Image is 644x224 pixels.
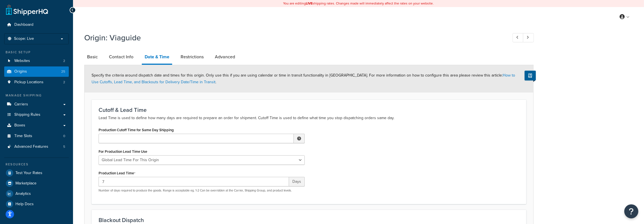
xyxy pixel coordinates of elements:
p: Number of days required to produce the goods. Range is acceptable eg. 1-2 Can be overridden at th... [99,188,305,193]
a: Time Slots0 [4,131,69,141]
a: Marketplace [4,178,69,188]
span: Specify the criteria around dispatch date and times for this origin. Only use this if you are usi... [92,72,515,85]
span: Origins [14,69,27,74]
span: Advanced Features [14,144,48,149]
li: Time Slots [4,131,69,141]
a: Origins25 [4,66,69,77]
a: Basic [84,50,101,64]
a: Analytics [4,189,69,199]
li: Pickup Locations [4,77,69,87]
h3: Blackout Dispatch [99,217,519,223]
li: Origins [4,66,69,77]
label: Production Cutoff Time for Same Day Shipping [99,128,174,132]
a: Previous Record [513,33,524,42]
span: Marketplace [15,181,37,186]
a: Pickup Locations2 [4,77,69,87]
li: Websites [4,56,69,66]
span: 2 [63,59,65,63]
a: Websites2 [4,56,69,66]
div: Manage Shipping [4,93,69,98]
span: Pickup Locations [14,80,44,85]
span: Test Your Rates [15,171,42,175]
a: Restrictions [178,50,206,64]
p: Lead Time is used to define how many days are required to prepare an order for shipment. Cutoff T... [99,115,519,121]
h1: Origin: Viaguide [84,32,502,43]
span: Scope: Live [14,36,34,41]
a: Shipping Rules [4,110,69,120]
a: Advanced Features5 [4,142,69,152]
a: Contact Info [106,50,136,64]
span: Dashboard [14,22,33,27]
a: Carriers [4,99,69,110]
span: 25 [61,69,65,74]
a: Advanced [212,50,238,64]
div: Resources [4,162,69,167]
a: Boxes [4,120,69,131]
a: Next Record [523,33,534,42]
a: Help Docs [4,199,69,209]
span: Analytics [15,191,31,196]
div: Basic Setup [4,50,69,55]
label: For Production Lead Time Use [99,149,147,154]
span: Boxes [14,123,25,128]
li: Advanced Features [4,142,69,152]
button: Open Resource Center [624,204,638,218]
a: Test Your Rates [4,168,69,178]
span: 5 [63,144,65,149]
span: Help Docs [15,202,34,207]
span: Time Slots [14,134,32,138]
span: Days [289,177,305,186]
a: Date & Time [142,50,172,65]
span: Shipping Rules [14,112,40,117]
span: 2 [63,80,65,85]
h3: Cutoff & Lead Time [99,107,519,113]
span: Websites [14,59,30,63]
label: Production Lead Time [99,171,135,175]
b: LIVE [306,1,313,6]
span: Carriers [14,102,28,107]
button: Show Help Docs [525,71,536,80]
a: Dashboard [4,20,69,30]
span: 0 [63,134,65,138]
